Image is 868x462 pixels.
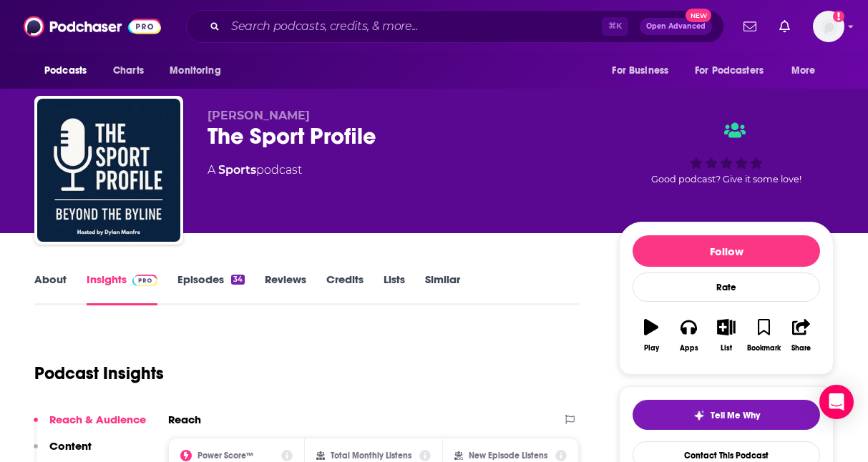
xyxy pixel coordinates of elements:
span: Monitoring [170,61,220,81]
span: Open Advanced [646,23,706,30]
button: Bookmark [745,310,782,361]
a: Episodes34 [177,272,245,305]
div: Rate [633,272,820,302]
a: About [34,272,67,305]
h1: Podcast Insights [34,363,164,384]
div: Open Intercom Messenger [819,385,854,419]
span: Charts [113,61,144,81]
a: Lists [384,272,405,305]
a: InsightsPodchaser Pro [87,272,157,305]
button: Follow [633,235,820,267]
svg: Add a profile image [833,11,844,22]
div: Share [791,344,811,353]
button: tell me why sparkleTell Me Why [633,400,820,430]
span: Podcasts [44,61,87,81]
p: Content [49,439,92,453]
h2: New Episode Listens [469,451,547,461]
button: open menu [602,57,686,84]
img: Podchaser Pro [132,275,157,286]
h2: Reach [168,413,201,426]
a: Show notifications dropdown [774,14,796,39]
span: For Podcasters [695,61,764,81]
div: 34 [231,275,245,285]
div: Play [644,344,659,353]
a: Reviews [265,272,306,305]
h2: Power Score™ [198,451,253,461]
img: tell me why sparkle [693,410,705,421]
button: open menu [781,57,834,84]
span: For Business [612,61,668,81]
input: Search podcasts, credits, & more... [225,15,602,38]
img: User Profile [813,11,844,42]
span: Good podcast? Give it some love! [651,174,801,185]
button: Reach & Audience [34,413,146,439]
button: Share [783,310,820,361]
span: ⌘ K [602,17,628,36]
span: Tell Me Why [711,410,760,421]
div: Good podcast? Give it some love! [619,109,834,197]
a: Credits [326,272,364,305]
button: Open AdvancedNew [640,18,712,35]
img: Podchaser - Follow, Share and Rate Podcasts [24,13,161,40]
a: Sports [218,163,256,177]
a: Charts [104,57,152,84]
div: Search podcasts, credits, & more... [186,10,724,43]
button: Show profile menu [813,11,844,42]
h2: Total Monthly Listens [331,451,411,461]
button: Apps [670,310,707,361]
button: open menu [160,57,239,84]
button: open menu [686,57,784,84]
a: Show notifications dropdown [738,14,762,39]
button: open menu [34,57,105,84]
span: [PERSON_NAME] [208,109,310,122]
span: More [791,61,816,81]
div: Bookmark [747,344,781,353]
div: A podcast [208,162,302,179]
img: The Sport Profile [37,99,180,242]
button: Play [633,310,670,361]
button: List [708,310,745,361]
p: Reach & Audience [49,413,146,426]
span: New [686,9,711,22]
span: Logged in as dkcsports [813,11,844,42]
div: Apps [680,344,698,353]
a: Similar [425,272,460,305]
div: List [721,344,732,353]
